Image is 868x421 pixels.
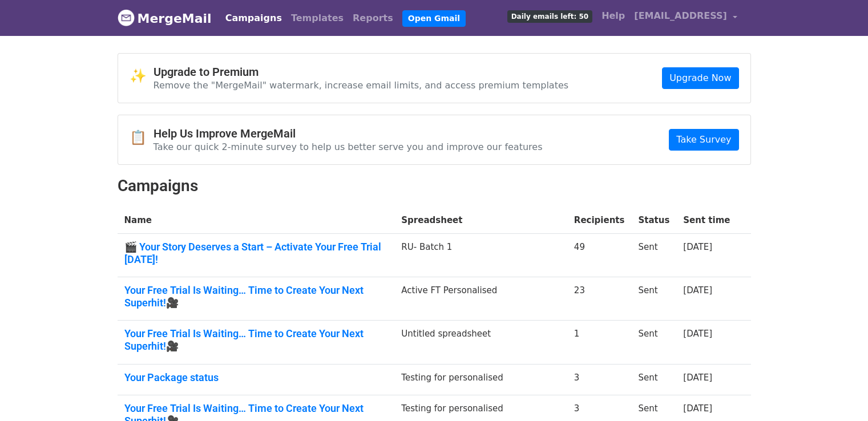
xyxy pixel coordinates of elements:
[118,9,135,26] img: MergeMail logo
[394,321,567,364] td: Untitled spreadsheet
[394,234,567,277] td: RU- Batch 1
[154,79,569,91] p: Remove the "MergeMail" watermark, increase email limits, and access premium templates
[402,10,466,27] a: Open Gmail
[286,7,348,30] a: Templates
[118,6,212,30] a: MergeMail
[683,242,712,252] a: [DATE]
[634,9,727,23] span: [EMAIL_ADDRESS]
[567,364,632,395] td: 3
[118,176,751,196] h2: Campaigns
[631,321,676,364] td: Sent
[567,207,632,234] th: Recipients
[683,285,712,295] a: [DATE]
[631,364,676,395] td: Sent
[130,68,154,84] span: ✨
[597,5,629,27] a: Help
[507,10,592,23] span: Daily emails left: 50
[394,364,567,395] td: Testing for personalised
[394,277,567,321] td: Active FT Personalised
[394,207,567,234] th: Spreadsheet
[124,284,388,309] a: Your Free Trial Is Waiting… Time to Create Your Next Superhit!🎥
[221,7,286,30] a: Campaigns
[124,241,388,265] a: 🎬 Your Story Deserves a Start – Activate Your Free Trial [DATE]!
[631,207,676,234] th: Status
[669,129,738,151] a: Take Survey
[567,277,632,321] td: 23
[683,403,712,414] a: [DATE]
[683,329,712,339] a: [DATE]
[154,65,569,79] h4: Upgrade to Premium
[683,373,712,383] a: [DATE]
[629,5,741,31] a: [EMAIL_ADDRESS]
[154,141,543,153] p: Take our quick 2-minute survey to help us better serve you and improve our features
[631,277,676,321] td: Sent
[348,7,398,30] a: Reports
[503,5,597,27] a: Daily emails left: 50
[130,129,154,146] span: 📋
[154,127,543,140] h4: Help Us Improve MergeMail
[124,327,388,352] a: Your Free Trial Is Waiting… Time to Create Your Next Superhit!🎥
[118,207,395,234] th: Name
[676,207,737,234] th: Sent time
[567,234,632,277] td: 49
[631,234,676,277] td: Sent
[567,321,632,364] td: 1
[124,371,388,384] a: Your Package status
[662,67,738,89] a: Upgrade Now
